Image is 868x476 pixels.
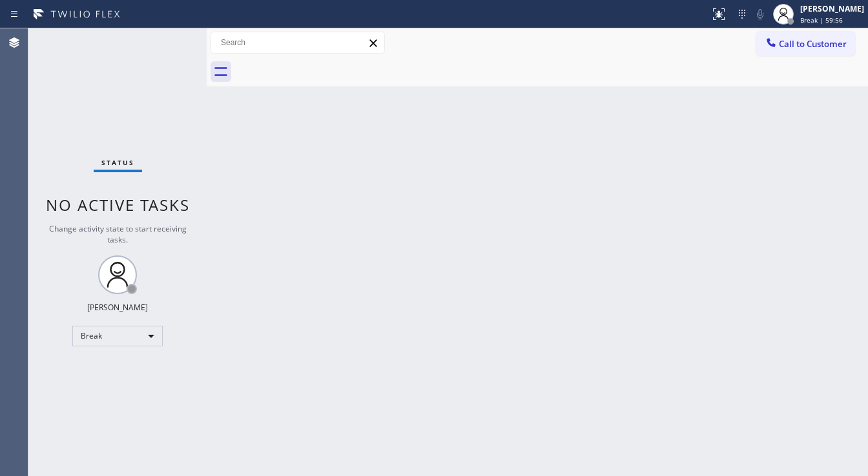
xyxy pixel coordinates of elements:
span: Change activity state to start receiving tasks. [49,223,187,245]
span: Status [101,158,134,167]
div: Break [72,326,163,346]
span: Call to Customer [779,38,847,50]
button: Call to Customer [756,32,855,56]
span: Break | 59:56 [800,15,843,25]
input: Search [211,32,384,53]
span: No active tasks [46,194,190,215]
div: [PERSON_NAME] [87,302,148,313]
div: [PERSON_NAME] [800,3,864,14]
button: Mute [751,5,769,23]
